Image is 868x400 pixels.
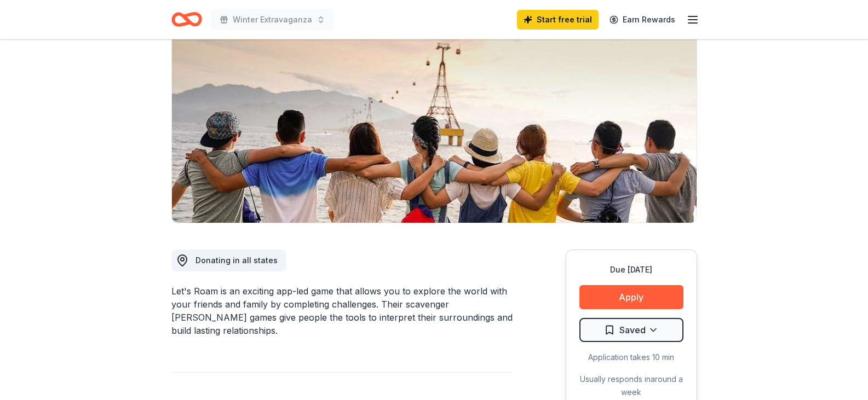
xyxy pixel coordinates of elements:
div: Usually responds in around a week [579,373,683,399]
span: Saved [619,323,646,337]
button: Apply [579,285,683,309]
a: Start free trial [517,10,599,30]
button: Winter Extravaganza [211,9,334,31]
img: Image for Let's Roam [172,14,697,223]
a: Home [171,7,202,32]
div: Let's Roam is an exciting app-led game that allows you to explore the world with your friends and... [171,285,513,337]
div: Due [DATE] [579,263,683,276]
button: Saved [579,318,683,342]
span: Donating in all states [196,256,278,265]
div: Application takes 10 min [579,351,683,364]
a: Earn Rewards [603,10,682,30]
span: Winter Extravaganza [233,13,312,26]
